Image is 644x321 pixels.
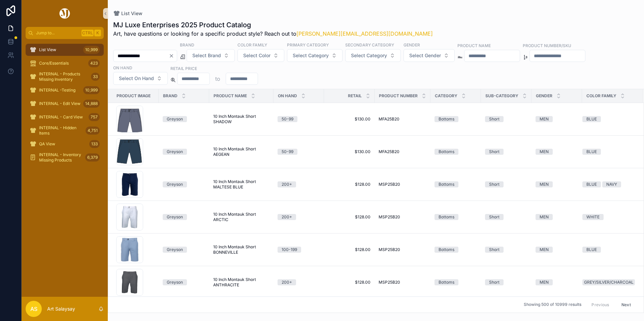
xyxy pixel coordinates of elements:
a: 50-99 [278,149,320,155]
a: MFA25B20 [379,116,426,122]
span: Select Brand [192,52,221,59]
button: Jump to...CtrlK [26,27,104,39]
a: 10 Inch Montauk Short ANTHRACITE [213,277,269,288]
span: Select Category [351,52,387,59]
a: MSP25B20 [379,182,426,187]
a: [PERSON_NAME][EMAIL_ADDRESS][DOMAIN_NAME] [296,30,433,37]
span: INTERNAL - Products Missing Inventory [39,71,88,82]
label: Color Family [237,42,267,48]
img: App logo [58,8,71,19]
a: 100-199 [278,247,320,253]
a: INTERNAL - Edit View14,888 [26,98,104,110]
div: Short [489,116,500,122]
a: GREY/SILVER/CHARCOAL [582,279,635,285]
a: MFA25B20 [379,149,426,154]
a: 50-99 [278,116,320,122]
span: Core/Essentials [39,61,69,66]
div: Bottoms [439,214,454,220]
a: Short [485,116,527,122]
p: Art Salaysay [47,306,75,312]
span: QA View [39,141,55,147]
span: Sub-Category [485,93,518,99]
div: NAVY [606,181,617,187]
a: $128.00 [328,214,371,220]
a: Greyson [163,279,205,285]
div: 100-199 [282,247,297,253]
div: Bottoms [439,149,454,155]
button: Select Button [237,49,284,62]
span: AS [30,305,37,313]
div: MEN [540,279,549,285]
a: INTERNAL - Products Missing Inventory33 [26,71,104,83]
span: $128.00 [328,280,371,285]
a: Core/Essentials423 [26,57,104,69]
a: 10 Inch Montauk Short MALTESE BLUE [213,179,269,190]
a: 200+ [278,279,320,285]
span: $128.00 [328,182,371,187]
a: Short [485,181,527,187]
label: Secondary Category [345,42,394,48]
a: List View10,999 [26,44,104,56]
a: BLUE [582,149,635,155]
span: MSP25B20 [379,280,400,285]
label: On Hand [113,65,132,71]
div: Bottoms [439,247,454,253]
div: Greyson [167,149,183,155]
a: MEN [536,214,578,220]
span: INTERNAL -Testing [39,87,75,93]
span: Select On Hand [119,75,154,82]
div: 50-99 [282,116,293,122]
div: MEN [540,181,549,187]
div: 423 [88,59,100,67]
button: Select Button [287,49,343,62]
a: MSP25B20 [379,247,426,252]
span: Art, have questions or looking for a specific product style? Reach out to [113,30,433,38]
span: MSP25B20 [379,182,400,187]
a: 10 Inch Montauk Short BONNEVILLE [213,244,269,255]
button: Select Button [113,72,168,85]
a: BLUENAVY [582,181,635,187]
a: Short [485,247,527,253]
a: Bottoms [434,214,477,220]
span: INTERNAL - Inventory Missing Products [39,152,83,163]
span: $128.00 [328,247,371,252]
label: Primary Category [287,42,329,48]
div: MEN [540,149,549,155]
label: Product Number/SKU [523,42,571,48]
label: Gender [404,42,420,48]
span: Product Image [117,93,151,99]
a: 10 Inch Montauk Short AEGEAN [213,146,269,157]
span: Ctrl [82,30,94,36]
a: INTERNAL -Testing10,999 [26,84,104,96]
div: Short [489,279,500,285]
button: Select Button [404,49,455,62]
div: 14,888 [83,100,100,108]
span: 10 Inch Montauk Short SHADOW [213,114,269,124]
div: Short [489,149,500,155]
span: $130.00 [328,116,371,122]
span: MSP25B20 [379,214,400,220]
span: Select Category [293,52,329,59]
div: 6,379 [85,153,100,162]
a: BLUE [582,116,635,122]
div: Greyson [167,181,183,187]
div: MEN [540,214,549,220]
a: Bottoms [434,247,477,253]
button: Next [617,299,636,310]
span: Select Gender [409,52,441,59]
a: Short [485,214,527,220]
a: Bottoms [434,149,477,155]
span: Retail [348,93,362,99]
div: 757 [89,113,100,121]
span: K [95,30,100,36]
span: Showing 500 of 10999 results [524,302,581,308]
label: Brand [180,42,194,48]
div: 10,999 [83,86,100,94]
div: BLUE [586,149,597,155]
div: Short [489,214,500,220]
span: Gender [536,93,552,99]
span: Category [435,93,457,99]
a: 200+ [278,214,320,220]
